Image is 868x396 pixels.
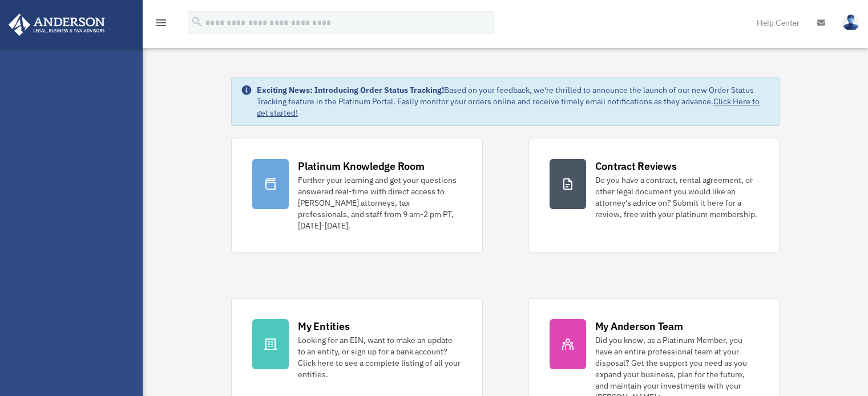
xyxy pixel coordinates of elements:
div: Contract Reviews [595,159,677,173]
div: Do you have a contract, rental agreement, or other legal document you would like an attorney's ad... [595,174,758,220]
div: Platinum Knowledge Room [298,159,425,173]
i: menu [154,16,168,30]
div: Based on your feedback, we're thrilled to announce the launch of our new Order Status Tracking fe... [257,84,770,119]
div: Further your learning and get your questions answered real-time with direct access to [PERSON_NAM... [298,174,461,231]
div: My Entities [298,319,349,333]
a: Click Here to get started! [257,96,760,118]
img: User Pic [842,14,859,31]
div: Looking for an EIN, want to make an update to an entity, or sign up for a bank account? Click her... [298,334,461,380]
strong: Exciting News: Introducing Order Status Tracking! [257,85,444,95]
i: search [191,15,203,28]
a: Contract Reviews Do you have a contract, rental agreement, or other legal document you would like... [528,138,780,252]
div: My Anderson Team [595,319,683,333]
img: Anderson Advisors Platinum Portal [5,14,108,36]
a: menu [154,20,168,30]
a: Platinum Knowledge Room Further your learning and get your questions answered real-time with dire... [231,138,482,252]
